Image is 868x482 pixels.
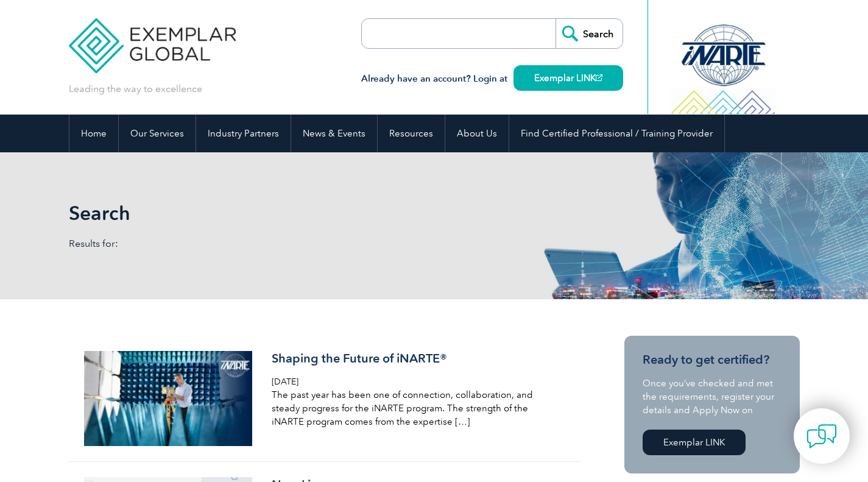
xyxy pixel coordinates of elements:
[378,115,445,152] a: Resources
[69,115,118,152] a: Home
[272,377,298,387] span: [DATE]
[84,351,253,446] img: Auditor-Online-image-640x360-640-x-416-px-300x169.jpg
[445,115,509,152] a: About Us
[69,82,202,96] p: Leading the way to excellence
[596,74,602,81] img: open_square.png
[556,19,623,48] input: Search
[272,351,560,366] h3: Shaping the Future of iNARTE®
[69,201,537,225] h1: Search
[643,377,782,417] p: Once you’ve checked and met the requirements, register your details and Apply Now on
[509,115,724,152] a: Find Certified Professional / Training Provider
[272,388,560,428] p: The past year has been one of connection, collaboration, and steady progress for the iNARTE progr...
[643,352,782,367] h3: Ready to get certified?
[361,71,623,87] h3: Already have an account? Login at
[806,421,837,452] img: contact-chat.png
[69,237,434,250] p: Results for:
[643,430,746,455] a: Exemplar LINK
[196,115,291,152] a: Industry Partners
[291,115,377,152] a: News & Events
[513,65,623,91] a: Exemplar LINK
[69,336,580,462] a: Shaping the Future of iNARTE® [DATE] The past year has been one of connection, collaboration, and...
[119,115,196,152] a: Our Services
